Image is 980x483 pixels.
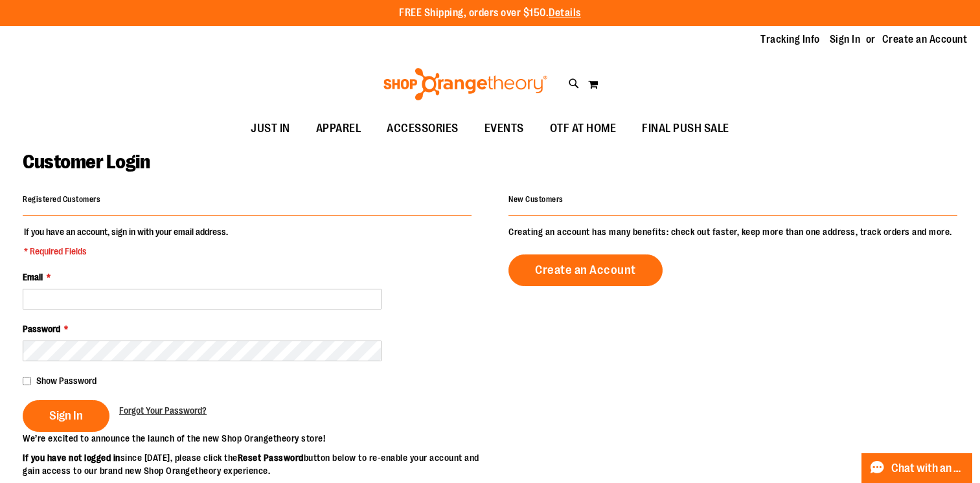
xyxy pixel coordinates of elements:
span: Sign In [49,409,83,423]
img: Shop Orangetheory [382,68,549,100]
span: Show Password [36,376,97,386]
span: Forgot Your Password? [119,405,207,416]
p: Creating an account has many benefits: check out faster, keep more than one address, track orders... [508,225,957,238]
p: since [DATE], please click the button below to re-enable your account and gain access to our bran... [23,451,490,477]
span: EVENTS [484,114,524,143]
a: APPAREL [303,114,374,144]
span: ACCESSORIES [387,114,459,143]
span: * Required Fields [24,245,228,258]
strong: If you have not logged in [23,453,120,463]
button: Sign In [23,400,109,432]
span: FINAL PUSH SALE [642,114,729,143]
a: EVENTS [472,114,537,144]
a: FINAL PUSH SALE [629,114,742,144]
a: JUST IN [238,114,303,144]
strong: Registered Customers [23,195,100,204]
a: Create an Account [882,32,968,47]
span: Email [23,272,43,282]
a: Create an Account [508,254,663,286]
p: FREE Shipping, orders over $150. [399,6,581,21]
a: Sign In [830,32,861,47]
span: APPAREL [316,114,361,143]
a: Tracking Info [760,32,820,47]
p: We’re excited to announce the launch of the new Shop Orangetheory store! [23,432,490,445]
strong: New Customers [508,195,564,204]
a: Details [549,7,581,19]
span: JUST IN [251,114,290,143]
legend: If you have an account, sign in with your email address. [23,225,229,258]
span: Chat with an Expert [891,462,964,475]
a: ACCESSORIES [374,114,472,144]
button: Chat with an Expert [861,453,973,483]
span: Create an Account [535,263,636,277]
span: Password [23,324,60,334]
span: OTF AT HOME [550,114,617,143]
strong: Reset Password [238,453,304,463]
a: Forgot Your Password? [119,404,207,417]
span: Customer Login [23,151,150,173]
a: OTF AT HOME [537,114,630,144]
